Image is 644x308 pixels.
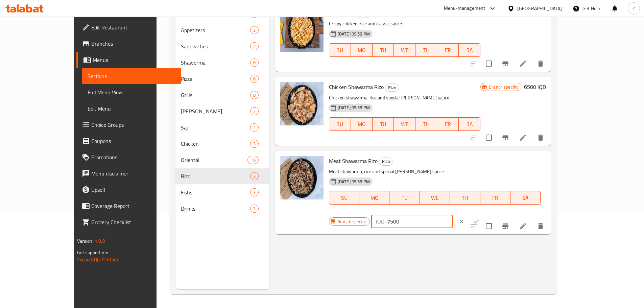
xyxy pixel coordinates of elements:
span: WE [423,193,447,203]
span: 3 [251,173,258,180]
button: delete [532,129,549,146]
span: Rizo [181,172,250,180]
p: Chicken shawarma, rice and special [PERSON_NAME] sauce [329,94,480,102]
span: WE [397,119,413,129]
span: TH [418,119,434,129]
div: Appetizers2 [175,22,269,38]
span: 2 [251,27,258,33]
span: Branch specific [335,218,369,225]
button: MO [351,43,373,57]
div: Rizo [385,84,399,92]
div: Pizza6 [175,71,269,87]
button: clear [454,214,469,229]
input: Please enter price [387,215,453,228]
button: ok [469,214,484,229]
span: SU [332,45,348,55]
a: Choice Groups [76,117,181,133]
span: TU [392,193,417,203]
span: 3 [251,141,258,147]
button: FR [480,191,510,205]
span: Branches [91,40,176,48]
span: Oriental [181,156,248,164]
span: Fishs [181,188,250,196]
button: delete [532,55,549,72]
a: Coverage Report [76,198,181,214]
span: 2 [251,108,258,115]
span: FR [440,119,456,129]
span: Promotions [91,153,176,161]
button: TH [415,43,437,57]
button: FR [437,117,459,131]
span: Menus [93,56,176,64]
span: 3 [251,206,258,212]
button: TH [450,191,480,205]
span: Rizo [385,84,399,92]
a: Edit menu item [519,222,527,230]
span: Shawerma [181,58,250,67]
div: items [250,75,259,83]
span: Saj [181,123,250,132]
span: 6 [251,60,258,66]
button: SA [459,43,480,57]
button: SU [329,43,351,57]
span: Meat Shawarma Rizo [329,156,378,166]
button: TU [373,43,394,57]
div: Menu-management [444,4,485,13]
span: Edit Menu [88,104,176,113]
button: SU [329,117,351,131]
span: WE [397,45,413,55]
h6: 6500 IQD [524,82,546,92]
p: Meat shawarma, rice and special [PERSON_NAME] sauce [329,167,541,176]
div: items [250,172,259,180]
div: items [250,26,259,34]
span: Chicken [181,140,250,148]
nav: Menu sections [175,3,269,219]
div: Grills [181,91,250,99]
div: items [250,123,259,132]
button: SA [510,191,541,205]
span: MO [362,193,387,203]
div: items [250,188,259,196]
span: Select to update [482,56,496,71]
a: Upsell [76,182,181,198]
span: Menu disclaimer [91,169,176,177]
span: Get support on: [77,248,108,257]
span: Coupons [91,137,176,145]
span: TU [375,45,391,55]
span: 16 [248,157,258,163]
span: 8 [251,92,258,98]
a: Coupons [76,133,181,149]
span: SA [513,193,538,203]
img: Classic Rizo [280,8,324,52]
span: Drinks [181,205,250,213]
span: Z [633,5,635,12]
span: Rizo [379,158,393,165]
a: Sections [82,68,181,84]
div: Sandwiches2 [175,38,269,54]
span: Branch specific [486,84,521,90]
span: SA [461,119,478,129]
p: IQD [376,217,384,226]
button: SU [329,191,359,205]
span: Upsell [91,186,176,194]
button: WE [394,43,415,57]
span: Edit Restaurant [91,23,176,31]
span: Version: [77,237,94,245]
a: Edit menu item [519,60,527,68]
span: 1.0.0 [95,237,105,245]
img: Meat Shawarma Rizo [280,156,324,199]
button: WE [394,117,415,131]
div: Chicken3 [175,136,269,152]
span: Full Menu View [88,88,176,96]
span: SA [461,45,478,55]
a: Branches [76,35,181,52]
div: Shawerma6 [175,54,269,71]
span: 2 [251,43,258,50]
span: [DATE] 09:58 PM [335,31,373,37]
div: Gus [181,107,250,115]
div: items [250,205,259,213]
button: TU [389,191,420,205]
span: 2 [251,124,258,131]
